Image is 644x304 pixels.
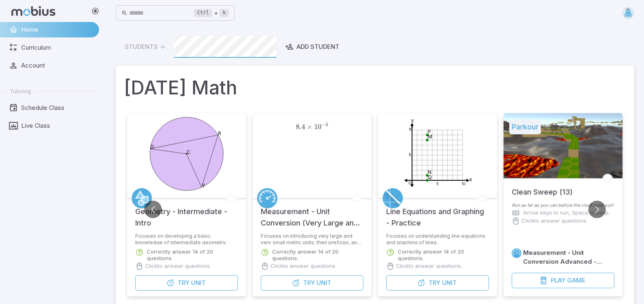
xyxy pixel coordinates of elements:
[588,201,606,218] button: Go to next slide
[307,122,312,131] span: ×
[428,133,432,140] text: M
[261,275,363,291] button: TryUnit
[218,130,221,136] text: R
[409,152,411,157] text: 5
[521,217,587,225] p: Click to answer questions.
[150,144,154,150] text: D
[135,198,238,229] h5: Geometry - Intermediate - Intro
[296,122,305,131] span: 8.4
[567,276,585,285] span: Game
[523,248,614,266] h6: Measurement - Unit Conversion Advanced - Metric
[135,233,238,244] p: Focuses on developing a basic knowledge of intermediate geometry.
[257,188,277,208] a: Speed/Distance/Time
[386,198,489,229] h5: Line Equations and Graphing - Practice
[303,278,315,287] span: Try
[317,278,331,287] span: Unit
[261,233,363,244] p: Focuses on introducing very large and very small metric units, their prefices, and converting bet...
[428,174,432,180] text: Q
[314,122,318,131] span: 1
[386,275,489,291] button: TryUnit
[436,182,438,186] text: 5
[382,188,403,208] a: Slope/Linear Equations
[135,275,238,291] button: TryUnit
[396,262,462,270] p: Click to answer questions.
[442,278,457,287] span: Unit
[409,180,411,185] text: 0
[398,248,489,261] p: Correctly answer 14 of 20 questions.
[21,25,93,34] span: Home
[178,278,189,287] span: Try
[285,42,339,51] div: Add Student
[261,198,363,229] h5: Measurement - Unit Conversion (Very Large and Small) Intro - Metric
[469,176,472,182] text: x
[429,278,440,287] span: Try
[512,248,521,258] a: Speed/Distance/Time
[512,178,573,198] h5: Clean Sweep (13)
[270,262,336,270] p: Click to answer questions.
[509,120,541,134] h5: Parkour
[147,248,238,261] p: Correctly answer 14 of 20 questions.
[10,87,31,95] span: Tutoring
[144,201,162,218] button: Go to previous slide
[21,103,93,112] span: Schedule Class
[321,121,325,127] span: −
[512,202,614,209] p: Run as far as you can before the clock runs out!
[194,9,212,17] kbd: Ctrl
[194,8,229,18] div: +
[428,169,431,175] text: N
[462,182,465,186] text: 10
[202,182,205,188] text: Y
[411,117,414,123] text: y
[409,127,412,131] text: 10
[512,273,614,288] button: PlayGame
[272,248,363,261] p: Correctly answer 14 of 20 questions.
[386,233,489,244] p: Focuses on understanding line equations and graphing of lines.
[551,276,565,285] span: Play
[187,149,190,155] text: C
[124,74,626,102] h1: [DATE] Math
[21,121,93,130] span: Live Class
[622,7,634,19] img: trapezoid.svg
[523,209,610,217] p: Arrow keys to run, Space to jump.
[325,121,328,127] span: 5
[428,129,431,135] text: P
[132,188,152,208] a: Geometry 2D
[21,61,93,70] span: Account
[220,9,229,17] kbd: k
[145,262,211,270] p: Click to answer questions.
[21,43,93,52] span: Curriculum
[318,122,321,131] span: 0
[191,278,206,287] span: Unit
